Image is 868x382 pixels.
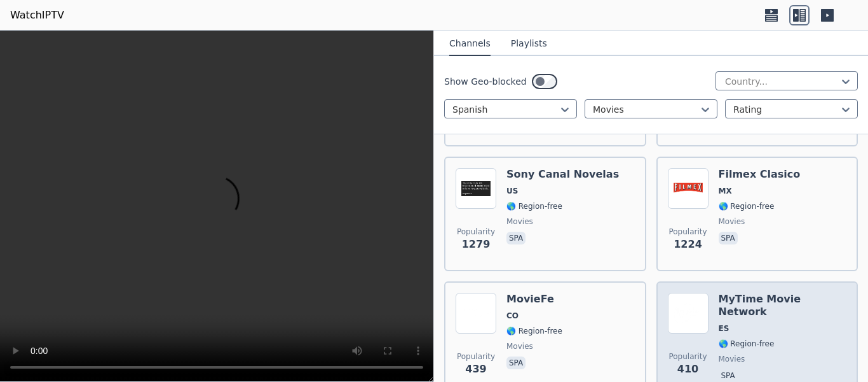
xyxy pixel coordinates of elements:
[506,216,533,227] span: movies
[506,168,619,181] h6: Sony Canal Novelas
[457,227,495,237] span: Popularity
[456,168,496,209] img: Sony Canal Novelas
[444,75,527,88] label: Show Geo-blocked
[506,201,562,211] span: 🌎 Region-free
[719,216,745,227] span: movies
[506,293,562,306] h6: MovieFe
[506,326,562,336] span: 🌎 Region-free
[506,341,533,351] span: movies
[719,339,775,349] span: 🌎 Region-free
[719,323,729,334] span: ES
[674,237,702,252] span: 1224
[719,354,745,364] span: movies
[462,237,491,252] span: 1279
[668,293,709,334] img: MyTime Movie Network
[506,357,526,369] p: spa
[449,32,491,56] button: Channels
[677,362,698,377] span: 410
[506,311,519,321] span: CO
[668,351,707,362] span: Popularity
[719,293,847,318] h6: MyTime Movie Network
[506,186,518,196] span: US
[668,227,707,237] span: Popularity
[719,186,732,196] span: MX
[719,168,801,181] h6: Filmex Clasico
[456,293,496,334] img: MovieFe
[511,32,547,56] button: Playlists
[10,8,64,23] a: WatchIPTV
[719,232,738,244] p: spa
[719,201,775,211] span: 🌎 Region-free
[506,232,526,244] p: spa
[668,168,709,209] img: Filmex Clasico
[465,362,486,377] span: 439
[719,369,738,382] p: spa
[457,351,495,362] span: Popularity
